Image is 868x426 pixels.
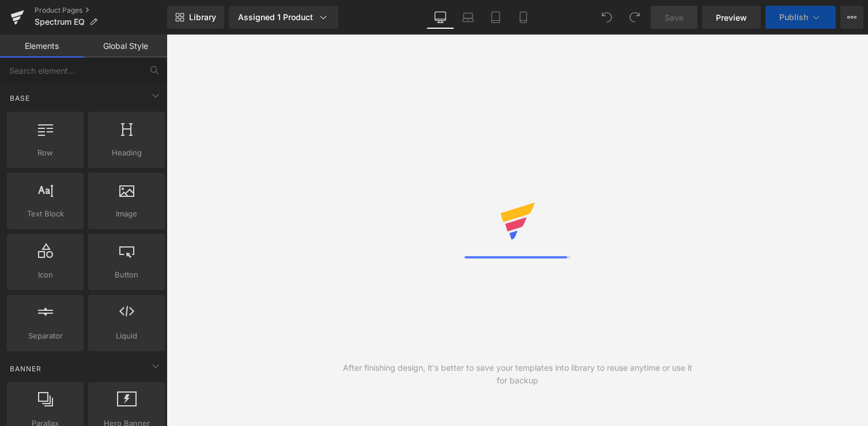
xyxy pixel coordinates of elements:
div: After finishing design, it's better to save your templates into library to reuse anytime or use i... [342,362,693,387]
span: Heading [92,147,161,159]
a: New Library [167,6,224,29]
a: Desktop [427,6,454,29]
span: Row [10,147,80,159]
span: Publish [779,13,808,22]
span: Base [9,93,31,104]
span: Save [665,12,684,24]
a: Tablet [482,6,510,29]
a: Laptop [454,6,482,29]
span: Preview [716,12,747,24]
span: Banner [9,363,43,374]
span: Separator [10,330,80,342]
a: Mobile [510,6,537,29]
div: Assigned 1 Product [238,12,329,23]
span: Liquid [92,330,161,342]
button: Publish [765,6,836,29]
span: Button [92,269,161,281]
span: Icon [10,269,80,281]
button: Undo [595,6,618,29]
a: Product Pages [35,6,167,15]
span: Text Block [10,208,80,220]
span: Library [189,12,216,22]
button: Redo [623,6,646,29]
span: Spectrum EQ [35,17,85,26]
a: Preview [702,6,761,29]
a: Global Style [84,35,167,58]
button: More [840,6,863,29]
span: Image [92,208,161,220]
